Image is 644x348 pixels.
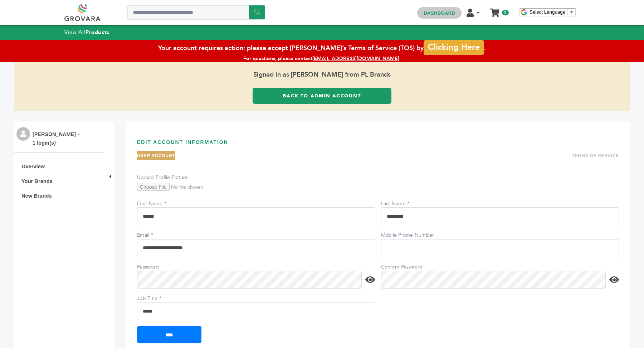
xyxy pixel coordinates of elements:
[137,295,187,302] label: Job Title
[137,153,175,158] a: USER ACCOUNT
[86,29,109,36] strong: Products
[64,29,109,36] a: View AllProducts
[137,232,187,239] label: Email
[312,55,399,62] a: [EMAIL_ADDRESS][DOMAIN_NAME]
[424,40,484,55] a: Clicking Here
[137,200,187,207] label: First Name
[137,131,619,151] h3: EDIT ACCOUNT INFORMATION
[33,130,81,147] li: [PERSON_NAME] - 1 login(s)
[137,264,187,271] label: Password
[381,232,434,239] label: Mobile Phone Number
[569,9,574,15] span: ▼
[572,153,619,158] a: TERMS OF SERVICE
[127,5,265,20] input: Search a product or brand...
[530,9,565,15] span: Select Language
[16,127,30,141] img: profile.png
[14,62,630,88] span: Signed in as [PERSON_NAME] from PL Brands
[21,164,45,169] a: Overview
[502,10,509,15] span: 3
[530,9,574,15] a: Select Language​
[381,264,431,271] label: Confirm Password
[424,10,455,16] a: Dashboard
[567,9,567,15] span: ​
[253,88,391,104] a: Back to Admin Account
[21,178,53,184] a: Your Brands
[137,174,188,181] label: Upload Profile Picture
[381,200,431,207] label: Last Name
[21,193,52,199] a: New Brands
[491,6,499,14] a: My Cart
